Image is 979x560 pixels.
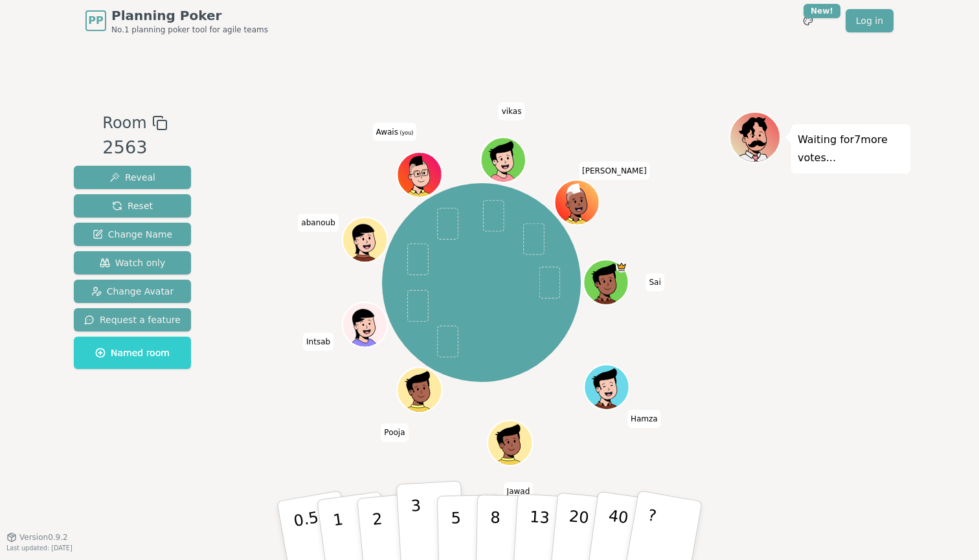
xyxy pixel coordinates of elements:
[109,171,155,184] span: Reveal
[6,544,73,552] span: Last updated: [DATE]
[85,6,268,35] a: PPPlanning PokerNo.1 planning poker tool for agile teams
[74,251,191,274] button: Watch only
[95,346,170,359] span: Named room
[504,482,534,500] span: Click to change your name
[74,166,191,189] button: Reveal
[74,223,191,246] button: Change Name
[372,123,416,141] span: Click to change your name
[88,13,103,28] span: PP
[74,308,191,331] button: Request a feature
[102,135,167,161] div: 2563
[798,131,904,167] p: Waiting for 7 more votes...
[804,4,840,18] div: New!
[796,9,820,32] button: New!
[381,424,408,442] span: Click to change your name
[100,256,166,269] span: Watch only
[111,6,268,25] span: Planning Poker
[499,102,525,120] span: Click to change your name
[303,333,333,351] span: Click to change your name
[398,154,440,196] button: Click to change your avatar
[111,25,268,35] span: No.1 planning poker tool for agile teams
[627,410,661,428] span: Click to change your name
[646,273,664,291] span: Click to change your name
[84,313,181,326] span: Request a feature
[74,337,191,369] button: Named room
[93,228,172,241] span: Change Name
[298,214,339,232] span: Click to change your name
[846,9,894,32] a: Log in
[74,194,191,218] button: Reset
[616,262,627,273] span: Sai is the host
[112,199,153,212] span: Reset
[398,130,414,136] span: (you)
[102,111,146,135] span: Room
[579,162,650,180] span: Click to change your name
[19,532,68,543] span: Version 0.9.2
[6,532,68,543] button: Version0.9.2
[91,285,174,298] span: Change Avatar
[74,280,191,303] button: Change Avatar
